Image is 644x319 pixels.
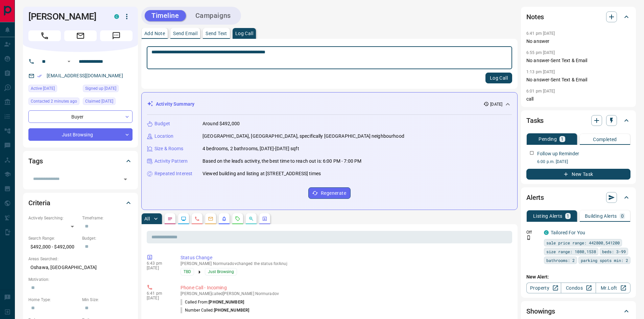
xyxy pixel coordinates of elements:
span: Message [100,30,133,41]
p: Viewed building and listing at [STREET_ADDRESS] times [202,170,321,177]
div: Buyer [28,110,133,123]
button: Timeline [145,10,186,21]
p: Min Size: [82,297,133,303]
div: Just Browsing [28,128,133,141]
button: Open [121,175,130,184]
p: Size & Rooms [154,145,184,152]
button: Regenerate [308,187,351,199]
p: 4 bedrooms, 2 bathrooms, [DATE]-[DATE] sqft [202,145,299,152]
p: Motivation: [28,276,133,283]
p: No answer [526,38,630,45]
p: No answer-Sent Text & Email [526,76,630,83]
p: Activity Pattern [154,158,188,165]
span: parking spots min: 2 [581,257,628,264]
button: New Task [526,169,630,180]
span: Signed up [DATE] [85,85,116,92]
h1: [PERSON_NAME] [28,11,104,22]
h2: Showings [526,306,555,317]
p: $492,000 - $492,000 [28,241,79,252]
p: Phone Call - Incoming [181,284,509,291]
div: Criteria [28,195,133,211]
p: [GEOGRAPHIC_DATA], [GEOGRAPHIC_DATA], specifically [GEOGRAPHIC_DATA] neighbourhood [202,133,404,140]
span: size range: 1080,1538 [546,248,596,255]
div: condos.ca [544,230,549,235]
p: Based on the lead's activity, the best time to reach out is: 6:00 PM - 7:00 PM [202,158,361,165]
p: [DATE] [147,296,170,300]
p: Called From: [181,299,244,305]
span: TBD [184,268,191,275]
p: Listing Alerts [533,214,563,218]
p: 6:00 p.m. [DATE] [537,159,630,165]
button: Log Call [485,73,512,83]
a: Condos [561,283,596,293]
p: Actively Searching: [28,215,79,221]
p: 1 [561,137,564,141]
p: Building Alerts [585,214,617,218]
span: Email [64,30,97,41]
p: 6:55 pm [DATE] [526,50,555,55]
svg: Push Notification Only [526,235,531,240]
p: [PERSON_NAME] Normuradov changed the status for Anuj [181,261,509,266]
p: Around $492,000 [202,120,240,127]
a: Mr.Loft [596,283,630,293]
p: No answer-Sent Text & Email [526,57,630,64]
div: Mon Aug 04 2025 [83,85,133,94]
p: call [526,96,630,103]
p: [PERSON_NAME] called [PERSON_NAME] Normuradov [181,291,509,296]
svg: Opportunities [248,216,254,221]
span: sale price range: 442800,541200 [546,239,620,246]
p: 6:43 pm [147,261,170,266]
p: Add Note [144,31,165,36]
svg: Notes [167,216,173,221]
div: Notes [526,9,630,25]
p: 1:13 pm [DATE] [526,70,555,74]
div: Activity Summary[DATE] [147,98,512,110]
p: Status Change [181,254,509,261]
button: Campaigns [189,10,238,21]
span: Call [28,30,61,41]
p: All [144,216,150,221]
span: Claimed [DATE] [85,98,113,105]
a: [EMAIL_ADDRESS][DOMAIN_NAME] [47,73,123,78]
p: Location [154,133,173,140]
h2: Tasks [526,115,544,126]
span: bathrooms: 2 [546,257,575,264]
h2: Notes [526,11,544,22]
span: Active [DATE] [31,85,55,92]
p: New Alert: [526,273,630,281]
p: 6:41 pm [147,291,170,296]
div: Mon Aug 04 2025 [28,85,79,94]
svg: Listing Alerts [221,216,227,221]
div: Tasks [526,112,630,129]
p: Completed [593,137,617,142]
p: Pending [539,137,557,141]
button: Open [65,57,73,65]
p: Budget: [82,235,133,241]
p: Log Call [235,31,253,36]
span: [PHONE_NUMBER] [214,308,249,313]
p: Timeframe: [82,215,133,221]
svg: Calls [194,216,200,221]
div: Mon Sep 15 2025 [83,98,133,107]
p: Activity Summary [156,101,194,108]
span: [PHONE_NUMBER] [209,300,244,304]
p: Number Called: [181,307,249,313]
p: 6:01 pm [DATE] [526,89,555,94]
div: condos.ca [114,14,119,19]
div: Alerts [526,189,630,206]
p: Areas Searched: [28,256,133,262]
p: Off [526,229,540,235]
p: Budget [154,120,170,127]
svg: Email Verified [37,74,42,78]
p: Home Type: [28,297,79,303]
svg: Agent Actions [262,216,267,221]
svg: Emails [208,216,213,221]
h2: Criteria [28,197,50,208]
h2: Tags [28,156,43,166]
a: Tailored For You [551,230,585,235]
h2: Alerts [526,192,544,203]
div: Tue Oct 14 2025 [28,98,79,107]
span: Contacted 2 minutes ago [31,98,77,105]
svg: Lead Browsing Activity [181,216,186,221]
p: Send Email [173,31,197,36]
